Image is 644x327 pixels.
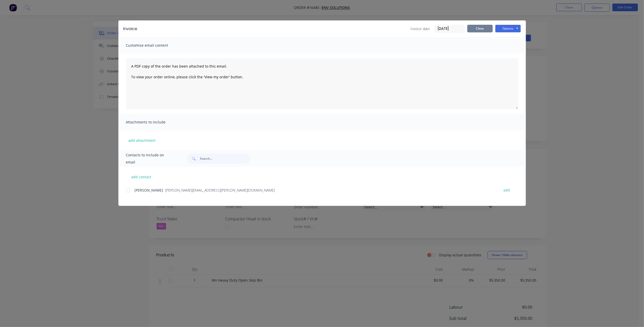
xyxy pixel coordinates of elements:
textarea: A PDF copy of the order has been attached to this email. To view your order online, please click ... [126,58,518,109]
div: Invoice [124,26,138,32]
button: add attachment [126,136,158,144]
span: Customise email content [126,42,182,49]
span: - [PERSON_NAME][EMAIL_ADDRESS][PERSON_NAME][DOMAIN_NAME] [163,188,275,193]
span: Attachments to include [126,119,182,126]
span: Contacts to include on email [126,152,174,166]
span: Invoice date [411,26,430,31]
button: Close [467,25,493,32]
input: Search... [200,154,250,164]
span: [PERSON_NAME] [135,188,163,193]
button: edit [501,187,513,194]
button: Options [495,25,521,32]
button: add contact [126,173,157,181]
